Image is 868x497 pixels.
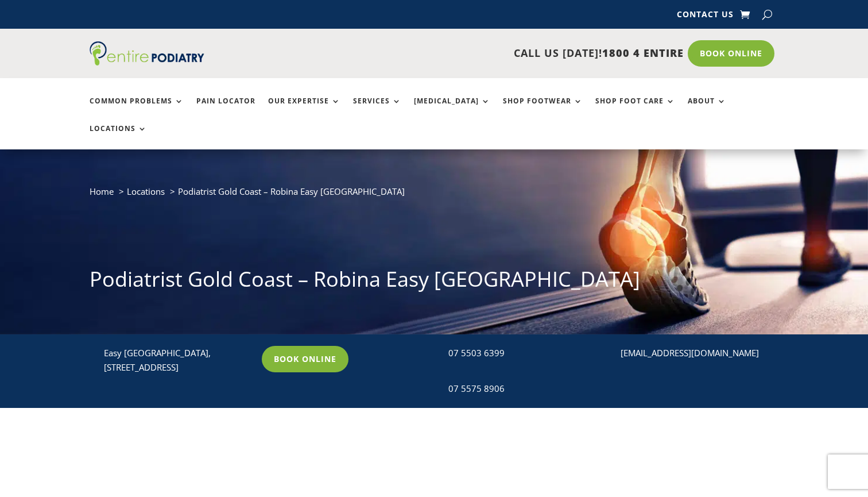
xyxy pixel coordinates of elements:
[503,97,583,122] a: Shop Footwear
[688,40,774,67] a: Book Online
[595,97,675,122] a: Shop Foot Care
[90,97,184,122] a: Common Problems
[127,186,165,197] a: Locations
[262,346,348,372] a: Book Online
[688,97,726,122] a: About
[602,46,684,60] span: 1800 4 ENTIRE
[196,97,255,122] a: Pain Locator
[414,97,490,122] a: [MEDICAL_DATA]
[268,97,340,122] a: Our Expertise
[90,184,778,207] nav: breadcrumb
[90,265,778,299] h1: Podiatrist Gold Coast – Robina Easy [GEOGRAPHIC_DATA]
[90,41,204,66] img: logo (1)
[448,346,596,361] div: 07 5503 6399
[448,382,596,396] div: 07 5575 8906
[353,97,401,122] a: Services
[621,347,759,359] a: [EMAIL_ADDRESS][DOMAIN_NAME]
[104,346,251,375] p: Easy [GEOGRAPHIC_DATA], [STREET_ADDRESS]
[90,56,204,68] a: Entire Podiatry
[178,186,405,197] span: Podiatrist Gold Coast – Robina Easy [GEOGRAPHIC_DATA]
[90,186,114,197] a: Home
[249,46,684,61] p: CALL US [DATE]!
[677,10,734,23] a: Contact Us
[90,125,147,149] a: Locations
